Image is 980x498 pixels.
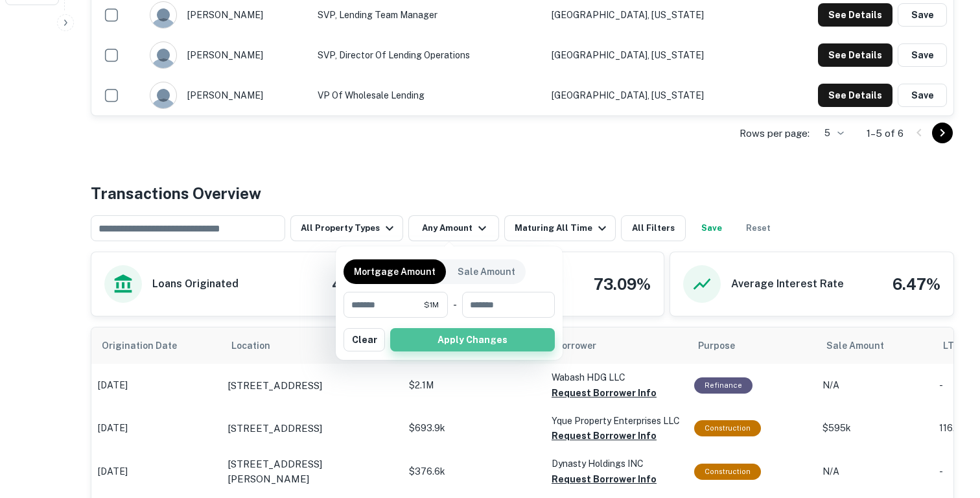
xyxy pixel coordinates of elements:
div: - [453,292,457,318]
iframe: Chat Widget [915,394,980,456]
button: Apply Changes [390,328,555,351]
p: Mortgage Amount [354,265,436,279]
p: Sale Amount [458,265,515,279]
button: Clear [344,328,385,351]
span: $1M [424,299,439,311]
